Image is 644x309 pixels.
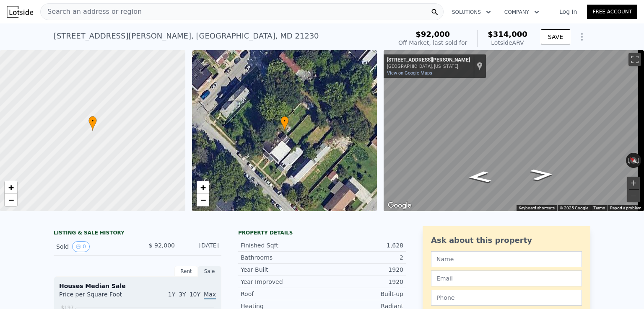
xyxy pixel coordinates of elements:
[627,177,640,189] button: Zoom in
[322,290,403,298] div: Built-up
[626,153,631,168] button: Rotate counterclockwise
[190,291,200,298] span: 10Y
[415,30,450,39] span: $92,000
[238,229,406,236] div: Property details
[241,265,322,274] div: Year Built
[322,253,403,262] div: 2
[198,266,221,277] div: Sale
[179,291,186,298] span: 3Y
[200,195,205,205] span: −
[8,182,14,193] span: +
[56,241,131,252] div: Sold
[387,57,470,64] div: [STREET_ADDRESS][PERSON_NAME]
[241,253,322,262] div: Bathrooms
[431,234,582,246] div: Ask about this property
[7,6,33,18] img: Lotside
[168,291,175,298] span: 1Y
[386,200,413,211] img: Google
[431,290,582,306] input: Phone
[488,39,527,47] div: Lotside ARV
[5,194,17,206] a: Zoom out
[204,291,216,299] span: Max
[384,50,644,211] div: Street View
[637,153,641,168] button: Rotate clockwise
[322,265,403,274] div: 1920
[541,29,570,44] button: SAVE
[72,241,90,252] button: View historical data
[5,181,17,194] a: Zoom in
[386,200,413,211] a: Open this area in Google Maps (opens a new window)
[431,270,582,286] input: Email
[458,168,501,185] path: Go Northwest, Spence St
[322,278,403,286] div: 1920
[149,242,175,249] span: $ 92,000
[398,39,467,47] div: Off Market, last sold for
[610,206,641,210] a: Report a problem
[182,241,219,252] div: [DATE]
[41,7,142,17] span: Search an address or region
[519,205,555,211] button: Keyboard shortcuts
[54,30,319,42] div: [STREET_ADDRESS][PERSON_NAME] , [GEOGRAPHIC_DATA] , MD 21230
[8,195,14,205] span: −
[498,5,546,20] button: Company
[549,8,587,16] a: Log In
[54,229,221,238] div: LISTING & SALE HISTORY
[200,182,205,193] span: +
[384,50,644,211] div: Map
[241,290,322,298] div: Roof
[88,117,97,125] span: •
[174,266,198,277] div: Rent
[626,153,641,167] button: Reset the view
[387,70,432,76] a: View on Google Maps
[627,190,640,202] button: Zoom out
[560,206,588,210] span: © 2025 Google
[197,181,209,194] a: Zoom in
[431,251,582,267] input: Name
[280,116,289,131] div: •
[593,206,605,210] a: Terms (opens in new tab)
[628,53,641,66] button: Toggle fullscreen view
[241,278,322,286] div: Year Improved
[59,290,138,304] div: Price per Square Foot
[587,5,637,19] a: Free Account
[322,241,403,250] div: 1,628
[241,241,322,250] div: Finished Sqft
[520,166,564,183] path: Go Southeast, Spence St
[488,30,527,39] span: $314,000
[477,62,483,71] a: Show location on map
[59,282,216,290] div: Houses Median Sale
[88,116,97,131] div: •
[387,64,470,69] div: [GEOGRAPHIC_DATA], [US_STATE]
[574,28,590,45] button: Show Options
[445,5,498,20] button: Solutions
[197,194,209,206] a: Zoom out
[280,117,289,125] span: •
